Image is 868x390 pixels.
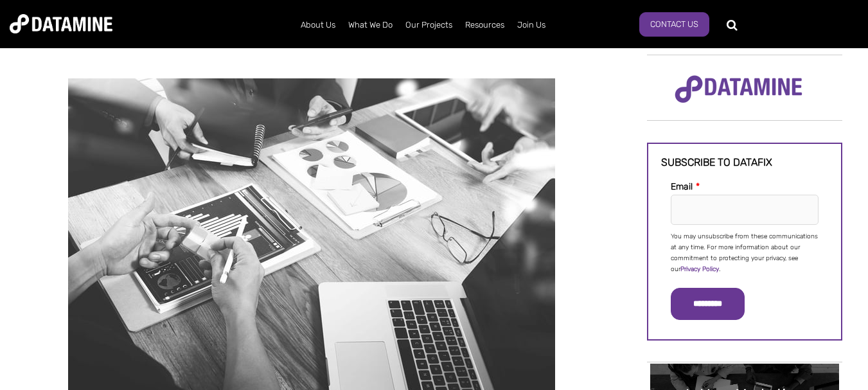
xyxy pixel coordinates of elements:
a: Contact Us [639,12,709,37]
a: Our Projects [399,8,459,42]
a: Join Us [511,8,552,42]
a: Privacy Policy [680,265,719,273]
img: Datamine Logo No Strapline - Purple [666,67,811,112]
img: Datamine [10,14,112,33]
a: About Us [294,8,342,42]
h3: Subscribe to datafix [661,157,828,168]
a: What We Do [342,8,399,42]
span: Email [671,181,693,192]
p: You may unsubscribe from these communications at any time. For more information about our commitm... [671,231,819,275]
a: Resources [459,8,511,42]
